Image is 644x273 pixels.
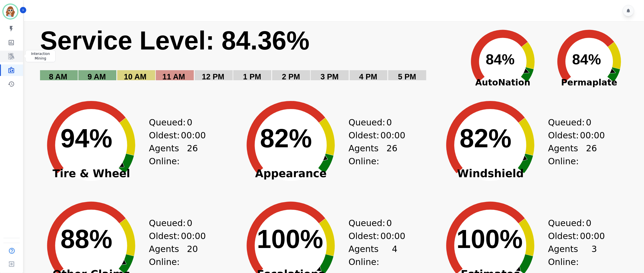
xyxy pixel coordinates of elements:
[548,217,591,230] div: Queued:
[548,243,597,268] div: Agents Online:
[187,116,192,129] span: 0
[348,129,392,142] div: Oldest:
[486,51,515,68] text: 84%
[162,72,185,81] text: 11 AM
[243,72,261,81] text: 1 PM
[34,171,149,177] span: Tire & Wheel
[548,116,591,129] div: Queued:
[380,230,405,243] span: 00:00
[460,76,546,89] span: AutoNation
[181,129,206,142] span: 00:00
[580,230,605,243] span: 00:00
[181,230,206,243] span: 00:00
[124,72,147,81] text: 10 AM
[149,243,198,268] div: Agents Online:
[348,142,397,168] div: Agents Online:
[149,217,192,230] div: Queued:
[387,116,392,129] span: 0
[149,142,198,168] div: Agents Online:
[149,230,192,243] div: Oldest:
[580,129,605,142] span: 00:00
[348,217,392,230] div: Queued:
[202,72,224,81] text: 12 PM
[187,243,198,268] span: 20
[60,124,112,153] text: 94%
[39,25,458,90] svg: Service Level: 0%
[149,129,192,142] div: Oldest:
[260,124,312,153] text: 82%
[282,72,300,81] text: 2 PM
[187,217,192,230] span: 0
[433,171,548,177] span: Windshield
[348,116,392,129] div: Queued:
[457,225,523,253] text: 100%
[257,225,323,253] text: 100%
[586,116,592,129] span: 0
[321,72,339,81] text: 3 PM
[586,142,597,168] span: 26
[380,129,405,142] span: 00:00
[592,243,597,268] span: 3
[187,142,198,168] span: 26
[392,243,397,268] span: 4
[586,217,592,230] span: 0
[359,72,377,81] text: 4 PM
[548,129,591,142] div: Oldest:
[387,142,397,168] span: 26
[60,225,112,253] text: 88%
[348,243,397,268] div: Agents Online:
[572,51,601,68] text: 84%
[149,116,192,129] div: Queued:
[49,72,67,81] text: 8 AM
[233,171,348,177] span: Appearance
[460,124,512,153] text: 82%
[40,26,310,55] text: Service Level: 84.36%
[387,217,392,230] span: 0
[548,230,591,243] div: Oldest:
[398,72,416,81] text: 5 PM
[548,142,597,168] div: Agents Online:
[546,76,632,89] span: Permaplate
[348,230,392,243] div: Oldest:
[88,72,106,81] text: 9 AM
[3,5,17,18] img: Bordered avatar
